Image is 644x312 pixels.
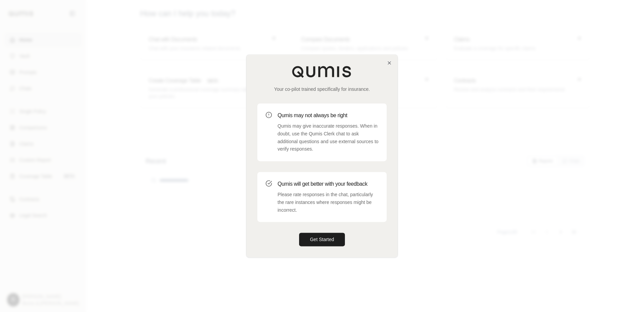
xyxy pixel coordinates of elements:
[278,180,379,188] h3: Qumis will get better with your feedback
[292,66,352,78] img: Qumis Logo
[257,86,387,93] p: Your co-pilot trained specifically for insurance.
[278,122,379,153] p: Qumis may give inaccurate responses. When in doubt, use the Qumis Clerk chat to ask additional qu...
[299,233,345,246] button: Get Started
[278,111,379,120] h3: Qumis may not always be right
[278,191,379,214] p: Please rate responses in the chat, particularly the rare instances where responses might be incor...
